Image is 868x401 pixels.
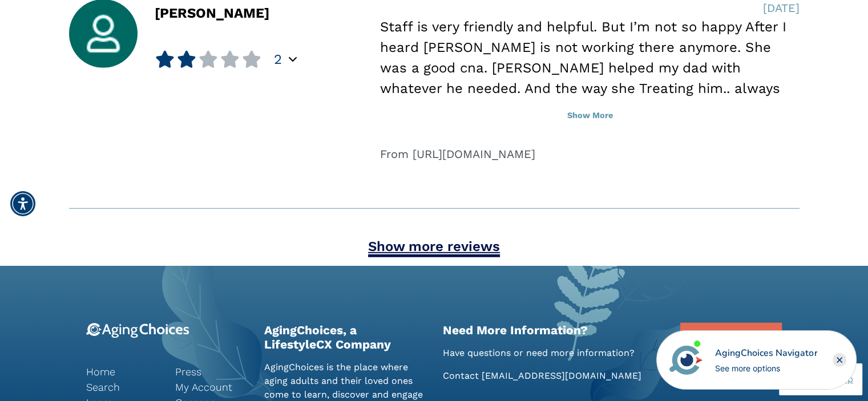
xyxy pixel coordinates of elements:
[443,369,664,383] p: Contact
[443,346,664,360] p: Have questions or need more information?
[833,353,846,367] div: Close
[482,370,641,381] a: [EMAIL_ADDRESS][DOMAIN_NAME]
[86,364,158,379] a: Home
[680,323,782,349] a: Sign In
[175,364,247,379] a: Press
[380,17,799,140] div: Staff is very friendly and helpful. But I’m not so happy After I heard [PERSON_NAME] is not worki...
[155,6,269,68] div: [PERSON_NAME]
[380,103,799,128] button: Show More
[443,323,664,337] h2: Need More Information?
[289,52,297,66] div: Popover trigger
[715,346,817,360] div: AgingChoices Navigator
[667,341,705,379] img: avatar
[368,238,500,257] a: Show more reviews
[264,323,426,351] h2: AgingChoices, a LifestyleCX Company
[10,191,35,216] div: Accessibility Menu
[274,51,282,68] span: 2
[715,362,817,374] div: See more options
[380,145,799,163] div: From [URL][DOMAIN_NAME]
[86,379,158,395] a: Search
[86,323,189,338] img: 9-logo.svg
[175,379,247,395] a: My Account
